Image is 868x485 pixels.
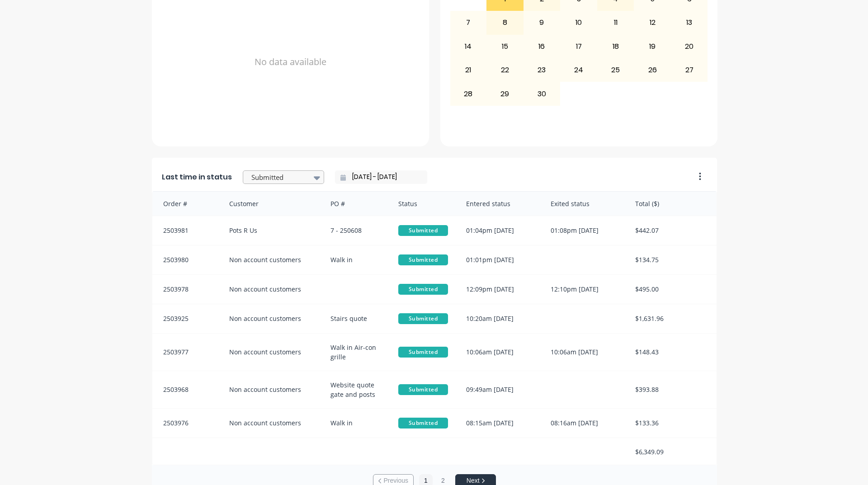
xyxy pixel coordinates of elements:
div: Order # [152,192,220,216]
span: Submitted [398,313,448,324]
div: 11 [598,11,634,34]
div: 12:10pm [DATE] [542,275,626,304]
div: 9 [524,11,560,34]
div: 29 [487,82,523,105]
span: Submitted [398,384,448,395]
span: Submitted [398,347,448,358]
div: Non account customers [220,334,322,371]
div: $134.75 [626,245,717,274]
div: 16 [524,35,560,58]
div: Stairs quote [321,304,389,333]
div: 15 [487,35,523,58]
div: 7 [450,11,486,34]
div: 12:09pm [DATE] [457,275,542,304]
div: 21 [450,59,486,81]
div: $442.07 [626,216,717,245]
div: Non account customers [220,245,322,274]
div: 14 [450,35,486,58]
div: 01:01pm [DATE] [457,245,542,274]
div: Customer [220,192,322,216]
div: 28 [450,82,486,105]
div: Total ($) [626,192,717,216]
div: Status [389,192,457,216]
div: 18 [598,35,634,58]
div: 09:49am [DATE] [457,371,542,408]
div: 27 [671,59,708,81]
div: 10:06am [DATE] [542,334,626,371]
span: Last time in status [162,172,232,183]
div: 01:04pm [DATE] [457,216,542,245]
div: 10 [561,11,597,34]
div: 2503968 [152,371,220,408]
div: 10:06am [DATE] [457,334,542,371]
div: 26 [634,59,670,81]
div: 08:15am [DATE] [457,409,542,438]
div: 23 [524,59,560,81]
div: 2503980 [152,245,220,274]
div: 19 [634,35,670,58]
div: Non account customers [220,304,322,333]
div: Non account customers [220,409,322,438]
div: 17 [561,35,597,58]
div: 8 [487,11,523,34]
div: Entered status [457,192,542,216]
div: 22 [487,59,523,81]
div: 7 - 250608 [321,216,389,245]
div: Website quote gate and posts [321,371,389,408]
div: Exited status [542,192,626,216]
div: 2503978 [152,275,220,304]
div: PO # [321,192,389,216]
div: 24 [561,59,597,81]
div: Walk in [321,409,389,438]
div: 2503976 [152,409,220,438]
div: 25 [598,59,634,81]
div: 2503925 [152,304,220,333]
span: Submitted [398,284,448,295]
span: Submitted [398,254,448,265]
div: $393.88 [626,371,717,408]
div: Non account customers [220,371,322,408]
div: Walk in [321,245,389,274]
div: 12 [634,11,670,34]
div: $6,349.09 [626,438,717,466]
div: $148.43 [626,334,717,371]
span: Submitted [398,418,448,428]
div: 30 [524,82,560,105]
span: Submitted [398,225,448,236]
div: Walk in Air-con grille [321,334,389,371]
div: 2503981 [152,216,220,245]
div: Pots R Us [220,216,322,245]
div: $495.00 [626,275,717,304]
div: 01:08pm [DATE] [542,216,626,245]
div: $1,631.96 [626,304,717,333]
div: $133.36 [626,409,717,438]
input: Filter by date [346,170,424,184]
div: 10:20am [DATE] [457,304,542,333]
div: 08:16am [DATE] [542,409,626,438]
div: 13 [671,11,708,34]
div: 20 [671,35,708,58]
div: Non account customers [220,275,322,304]
div: 2503977 [152,334,220,371]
